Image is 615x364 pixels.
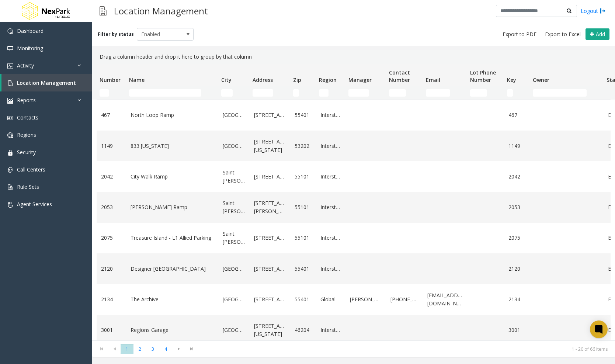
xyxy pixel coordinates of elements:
[389,69,410,83] span: Contact Number
[101,234,122,242] a: 2075
[223,199,245,216] a: Saint [PERSON_NAME]
[467,86,504,100] td: Lot Phone Number Filter
[223,230,245,246] a: Saint [PERSON_NAME]
[101,265,122,273] a: 2120
[250,86,290,100] td: Address Filter
[319,89,329,97] input: Region Filter
[98,31,134,38] label: Filter by status
[596,31,605,38] span: Add
[254,295,286,304] a: [STREET_ADDRESS]
[131,203,214,211] a: [PERSON_NAME] Ramp
[137,28,182,40] span: Enabled
[253,89,273,97] input: Address Filter
[293,76,301,83] span: Zip
[7,202,13,208] img: 'icon'
[423,86,467,100] td: Email Filter
[254,111,286,119] a: [STREET_ADDRESS]
[223,295,245,304] a: [GEOGRAPHIC_DATA]
[320,142,341,150] a: Interstate
[223,169,245,185] a: Saint [PERSON_NAME]
[507,89,513,97] input: Key Filter
[218,86,250,100] td: City Filter
[320,173,341,181] a: Interstate
[254,265,286,273] a: [STREET_ADDRESS]
[253,76,273,83] span: Address
[295,265,312,273] a: 55401
[295,326,312,334] a: 46204
[17,183,39,190] span: Rule Sets
[348,76,372,83] span: Manager
[470,69,496,83] span: Lot Phone Number
[508,173,525,181] a: 2042
[17,114,38,121] span: Contacts
[545,31,581,38] span: Export to Excel
[223,142,245,150] a: [GEOGRAPHIC_DATA]
[7,80,13,86] img: 'icon'
[221,89,233,97] input: City Filter
[129,89,201,97] input: Name Filter
[131,265,214,273] a: Designer [GEOGRAPHIC_DATA]
[295,295,312,304] a: 55401
[586,28,609,40] button: Add
[508,203,525,211] a: 2053
[101,295,122,304] a: 2134
[185,344,198,354] span: Go to the last page
[131,111,214,119] a: North Loop Ramp
[389,89,406,97] input: Contact Number Filter
[600,7,606,15] img: logout
[7,63,13,69] img: 'icon'
[7,46,13,52] img: 'icon'
[131,326,214,334] a: Regions Garage
[254,234,286,242] a: [STREET_ADDRESS]
[187,346,197,352] span: Go to the last page
[159,344,172,354] span: Page 4
[100,76,121,83] span: Number
[386,86,423,100] td: Contact Number Filter
[542,29,584,39] button: Export to Excel
[17,149,36,156] span: Security
[295,173,312,181] a: 55101
[290,86,316,100] td: Zip Filter
[508,111,525,119] a: 467
[295,111,312,119] a: 55401
[533,76,549,83] span: Owner
[17,45,43,52] span: Monitoring
[508,142,525,150] a: 1149
[126,86,218,100] td: Name Filter
[254,322,286,339] a: [STREET_ADDRESS][US_STATE]
[500,29,539,39] button: Export to PDF
[254,199,286,216] a: [STREET_ADDRESS][PERSON_NAME]
[174,346,184,352] span: Go to the next page
[350,295,382,304] a: [PERSON_NAME]
[223,111,245,119] a: [GEOGRAPHIC_DATA]
[390,295,418,304] a: [PHONE_NUMBER]
[101,326,122,334] a: 3001
[17,201,52,208] span: Agent Services
[97,86,126,100] td: Number Filter
[320,265,341,273] a: Interstate
[320,234,341,242] a: Interstate
[7,132,13,138] img: 'icon'
[7,28,13,34] img: 'icon'
[503,31,536,38] span: Export to PDF
[101,142,122,150] a: 1149
[172,344,185,354] span: Go to the next page
[508,265,525,273] a: 2120
[221,76,232,83] span: City
[100,89,109,97] input: Number Filter
[131,173,214,181] a: City Walk Ramp
[316,86,345,100] td: Region Filter
[131,295,214,304] a: The Archive
[223,265,245,273] a: [GEOGRAPHIC_DATA]
[507,76,516,83] span: Key
[470,89,487,97] input: Lot Phone Number Filter
[345,86,386,100] td: Manager Filter
[295,234,312,242] a: 55101
[121,344,133,354] span: Page 1
[101,111,122,119] a: 467
[508,295,525,304] a: 2134
[7,115,13,121] img: 'icon'
[131,234,214,242] a: Treasure Island - L1 Allied Parking
[1,74,92,91] a: Location Management
[427,291,463,308] a: [EMAIL_ADDRESS][DOMAIN_NAME]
